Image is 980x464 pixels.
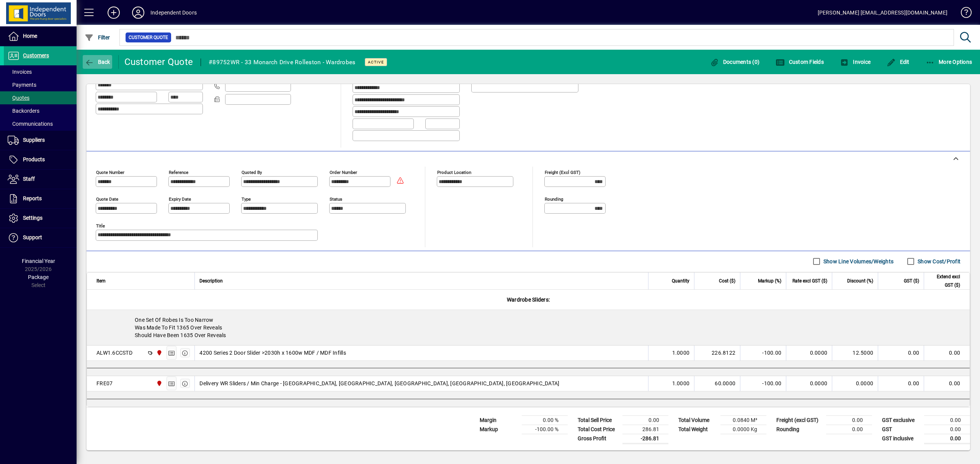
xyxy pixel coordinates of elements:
[791,349,827,357] div: 0.0000
[545,196,563,201] mat-label: Rounding
[924,346,970,361] td: 0.00
[77,55,119,69] app-page-header-button: Back
[740,376,786,391] td: -100.00
[199,277,223,285] span: Description
[169,196,191,201] mat-label: Expiry date
[826,425,872,434] td: 0.00
[23,234,42,240] span: Support
[719,277,735,285] span: Cost ($)
[101,6,126,19] button: Add
[622,434,668,443] td: -286.81
[675,425,720,434] td: Total Weight
[708,55,761,69] button: Documents (0)
[791,380,827,387] div: 0.0000
[574,434,622,443] td: Gross Profit
[23,176,35,182] span: Staff
[924,425,970,434] td: 0.00
[774,55,826,69] button: Custom Fields
[826,415,872,425] td: 0.00
[242,196,251,201] mat-label: Type
[773,415,826,425] td: Freight (excl GST)
[4,117,77,130] a: Communications
[4,78,77,91] a: Payments
[8,121,53,127] span: Communications
[878,376,924,391] td: 0.00
[720,415,766,425] td: 0.0840 M³
[129,34,168,41] span: Customer Quote
[878,346,924,361] td: 0.00
[924,376,970,391] td: 0.00
[96,349,132,357] div: ALW1.6CCSTD
[929,273,960,289] span: Extend excl GST ($)
[169,169,188,175] mat-label: Reference
[622,415,668,425] td: 0.00
[126,6,150,19] button: Profile
[23,195,42,201] span: Reports
[887,59,910,65] span: Edit
[4,104,77,117] a: Backorders
[330,169,357,175] mat-label: Order number
[924,55,974,69] button: More Options
[87,290,970,310] div: Wardrobe Sliders:
[574,425,622,434] td: Total Cost Price
[85,34,110,41] span: Filter
[878,415,924,425] td: GST exclusive
[924,415,970,425] td: 0.00
[87,310,970,345] div: One Set Of Robes Is Too Narrow Was Made To Fit 1365 Over Reveals Should Have Been 1635 Over Reveals
[838,55,872,69] button: Invoice
[672,277,689,285] span: Quantity
[904,277,919,285] span: GST ($)
[23,33,37,39] span: Home
[476,425,522,434] td: Markup
[23,156,45,162] span: Products
[124,56,193,68] div: Customer Quote
[199,349,346,357] span: 4200 Series 2 Door Slider >2030h x 1600w MDF / MDF Infills
[154,379,163,388] span: Christchurch
[955,2,970,26] a: Knowledge Base
[885,55,911,69] button: Edit
[22,258,55,264] span: Financial Year
[8,108,39,114] span: Backorders
[150,6,197,19] div: Independent Doors
[916,258,960,265] label: Show Cost/Profit
[83,55,112,69] button: Back
[4,189,77,208] a: Reports
[4,65,77,78] a: Invoices
[773,425,826,434] td: Rounding
[924,434,970,443] td: 0.00
[840,59,871,65] span: Invoice
[622,425,668,434] td: 286.81
[672,349,690,357] span: 1.0000
[96,380,113,387] div: FRE07
[96,196,118,201] mat-label: Quote date
[776,59,824,65] span: Custom Fields
[710,59,759,65] span: Documents (0)
[694,376,740,391] td: 60.0000
[694,346,740,361] td: 226.8122
[792,277,827,285] span: Rate excl GST ($)
[740,346,786,361] td: -100.00
[720,425,766,434] td: 0.0000 Kg
[23,52,49,58] span: Customers
[476,415,522,425] td: Margin
[822,258,893,265] label: Show Line Volumes/Weights
[818,6,947,19] div: [PERSON_NAME] [EMAIL_ADDRESS][DOMAIN_NAME]
[847,277,873,285] span: Discount (%)
[4,27,77,46] a: Home
[96,169,124,175] mat-label: Quote number
[28,274,49,280] span: Package
[154,349,163,357] span: Christchurch
[209,56,355,68] div: #89752WR - 33 Monarch Drive Rolleston - Wardrobes
[23,137,45,143] span: Suppliers
[926,59,972,65] span: More Options
[675,415,720,425] td: Total Volume
[672,380,690,387] span: 1.0000
[832,376,878,391] td: 0.0000
[4,228,77,247] a: Support
[8,69,32,75] span: Invoices
[522,415,568,425] td: 0.00 %
[85,59,110,65] span: Back
[4,150,77,169] a: Products
[199,380,559,387] span: Delivery WR Sliders / Min Charge - [GEOGRAPHIC_DATA], [GEOGRAPHIC_DATA], [GEOGRAPHIC_DATA], [GEOG...
[96,223,105,228] mat-label: Title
